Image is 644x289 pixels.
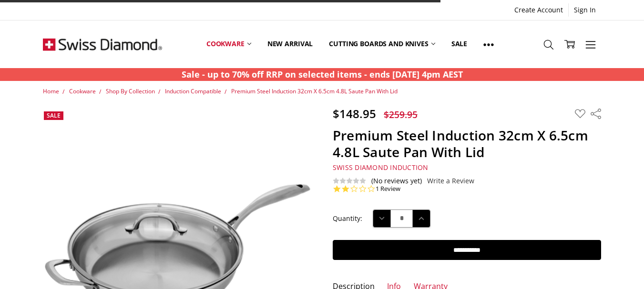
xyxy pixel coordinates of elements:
[165,87,221,95] a: Induction Compatible
[47,111,61,120] span: Sale
[321,23,443,65] a: Cutting boards and knives
[509,3,568,17] a: Create Account
[182,69,463,80] strong: Sale - up to 70% off RRP on selected items - ends [DATE] 4pm AEST
[43,87,59,95] a: Home
[69,87,96,95] a: Cookware
[569,3,601,17] a: Sign In
[376,185,400,193] a: 1 reviews
[475,23,502,66] a: Show All
[371,177,422,185] span: (No reviews yet)
[231,87,398,95] a: Premium Steel Induction 32cm X 6.5cm 4.8L Saute Pan With Lid
[333,213,362,224] label: Quantity:
[43,20,162,68] img: Free Shipping On Every Order
[106,87,155,95] a: Shop By Collection
[384,108,418,121] span: $259.95
[427,177,474,185] a: Write a Review
[259,23,321,65] a: New arrival
[333,127,601,160] h1: Premium Steel Induction 32cm X 6.5cm 4.8L Saute Pan With Lid
[198,23,259,65] a: Cookware
[333,163,429,172] span: Swiss Diamond Induction
[333,106,376,121] span: $148.95
[443,23,475,65] a: Sale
